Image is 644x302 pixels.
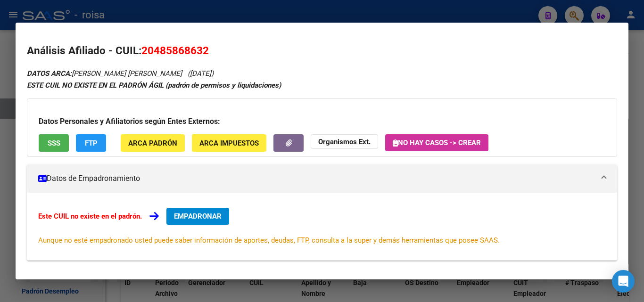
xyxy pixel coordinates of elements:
[128,139,177,147] span: ARCA Padrón
[27,164,617,193] mat-expansion-panel-header: Datos de Empadronamiento
[38,173,594,184] mat-panel-title: Datos de Empadronamiento
[38,212,142,220] strong: Este CUIL no existe en el padrón.
[166,208,229,225] button: EMPADRONAR
[39,116,605,127] h3: Datos Personales y Afiliatorios según Entes Externos:
[27,43,617,59] h2: Análisis Afiliado - CUIL:
[188,69,214,78] span: ([DATE])
[318,138,371,146] strong: Organismos Ext.
[192,134,266,152] button: ARCA Impuestos
[27,69,182,78] span: [PERSON_NAME] [PERSON_NAME]
[76,134,106,152] button: FTP
[199,139,259,147] span: ARCA Impuestos
[48,139,60,147] span: SSS
[38,236,500,245] span: Aunque no esté empadronado usted puede saber información de aportes, deudas, FTP, consulta a la s...
[39,134,69,152] button: SSS
[385,134,488,151] button: No hay casos -> Crear
[612,270,635,293] div: Open Intercom Messenger
[85,139,98,147] span: FTP
[121,134,185,152] button: ARCA Padrón
[27,193,617,261] div: Datos de Empadronamiento
[27,81,281,90] strong: ESTE CUIL NO EXISTE EN EL PADRÓN ÁGIL (padrón de permisos y liquidaciones)
[393,139,481,147] span: No hay casos -> Crear
[174,212,222,220] span: EMPADRONAR
[141,44,209,57] span: 20485868632
[311,134,378,149] button: Organismos Ext.
[27,69,72,78] strong: DATOS ARCA:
